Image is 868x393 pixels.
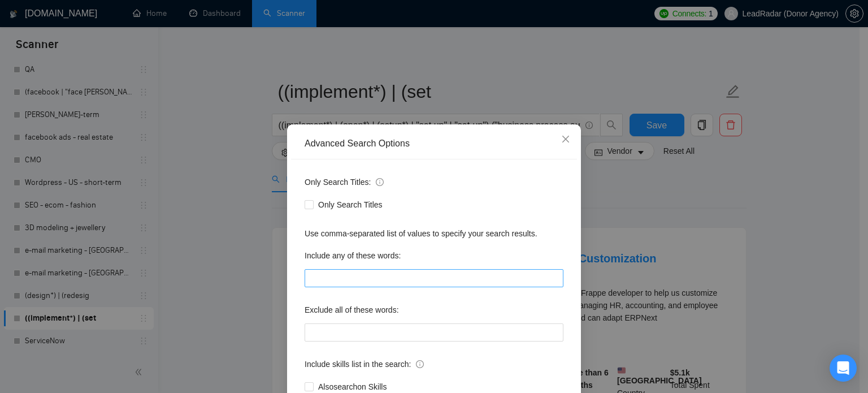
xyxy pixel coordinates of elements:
[305,227,563,240] div: Use comma-separated list of values to specify your search results.
[376,178,384,186] span: info-circle
[314,198,387,211] span: Only Search Titles
[305,137,563,150] div: Advanced Search Options
[305,301,399,319] label: Exclude all of these words:
[305,247,401,265] label: Include any of these words:
[830,355,857,382] div: Open Intercom Messenger
[305,176,384,188] span: Only Search Titles:
[314,381,391,393] span: Also search on Skills
[550,124,581,155] button: Close
[305,358,424,370] span: Include skills list in the search:
[416,360,424,368] span: info-circle
[561,135,570,144] span: close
